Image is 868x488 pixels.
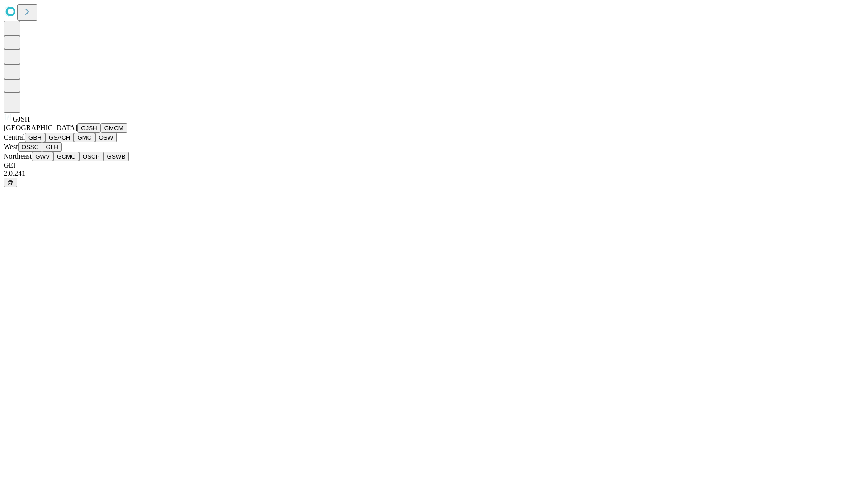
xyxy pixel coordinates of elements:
button: GLH [42,142,61,152]
span: GJSH [13,115,30,123]
span: Northeast [4,152,32,160]
span: West [4,143,18,150]
div: GEI [4,161,864,169]
button: GWV [32,152,53,161]
button: @ [4,178,17,187]
span: @ [7,179,14,186]
span: [GEOGRAPHIC_DATA] [4,124,77,131]
button: GMC [74,133,95,142]
button: GBH [25,133,45,142]
button: GMCM [101,123,127,133]
button: GSWB [104,152,129,161]
button: OSCP [79,152,104,161]
button: OSW [95,133,117,142]
button: OSSC [18,142,42,152]
div: 2.0.241 [4,169,864,178]
button: GSACH [45,133,74,142]
span: Central [4,133,25,141]
button: GCMC [53,152,79,161]
button: GJSH [77,123,101,133]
